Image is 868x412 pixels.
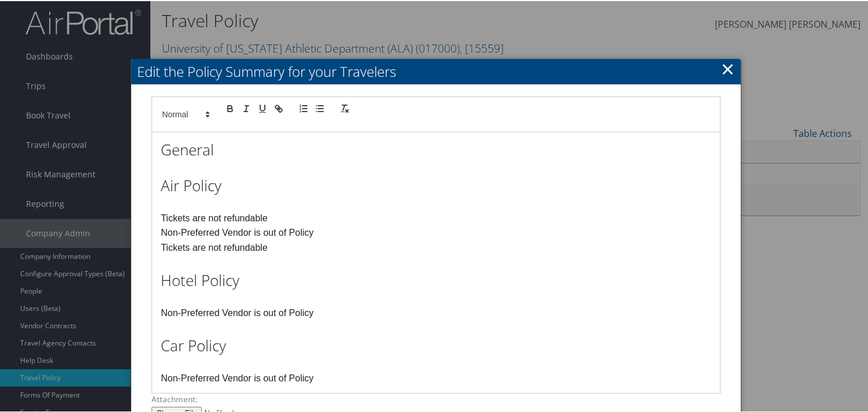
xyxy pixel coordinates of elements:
[161,138,711,159] h1: General
[131,58,741,83] h2: Edit the Policy Summary for your Travelers
[161,334,711,355] h1: Car Policy
[721,56,734,79] a: Close
[161,224,711,239] p: Non-Preferred Vendor is out of Policy
[161,210,711,225] p: Tickets are not refundable
[161,174,711,195] h1: Air Policy
[152,392,721,404] label: Attachment:
[161,370,711,385] p: Non-Preferred Vendor is out of Policy
[161,305,711,320] p: Non-Preferred Vendor is out of Policy
[161,239,711,254] p: Tickets are not refundable
[161,269,711,289] h1: Hotel Policy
